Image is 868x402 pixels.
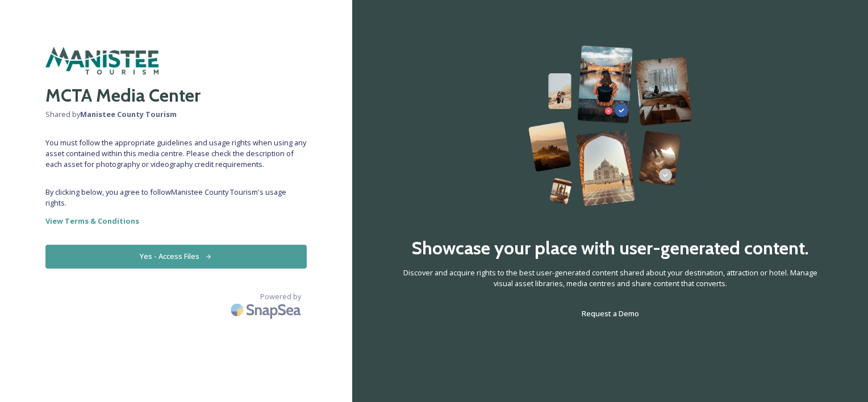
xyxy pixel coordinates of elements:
span: By clicking below, you agree to follow Manistee County Tourism 's usage rights. [45,187,307,208]
h2: MCTA Media Center [45,82,307,109]
button: Yes - Access Files [45,245,307,268]
span: Shared by [45,109,307,120]
a: Request a Demo [582,307,639,320]
img: SnapSea Logo [227,296,307,323]
h2: Showcase your place with user-generated content. [411,235,809,262]
span: Request a Demo [582,308,639,319]
a: View Terms & Conditions [45,214,307,228]
span: Powered by [260,291,301,302]
span: You must follow the appropriate guidelines and usage rights when using any asset contained within... [45,137,307,170]
img: 63b42ca75bacad526042e722_Group%20154-p-800.png [528,45,692,206]
strong: Manistee County Tourism [80,109,177,119]
img: manisteetourism-webheader.png [45,45,159,76]
span: Discover and acquire rights to the best user-generated content shared about your destination, att... [398,267,823,289]
strong: View Terms & Conditions [45,216,139,226]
